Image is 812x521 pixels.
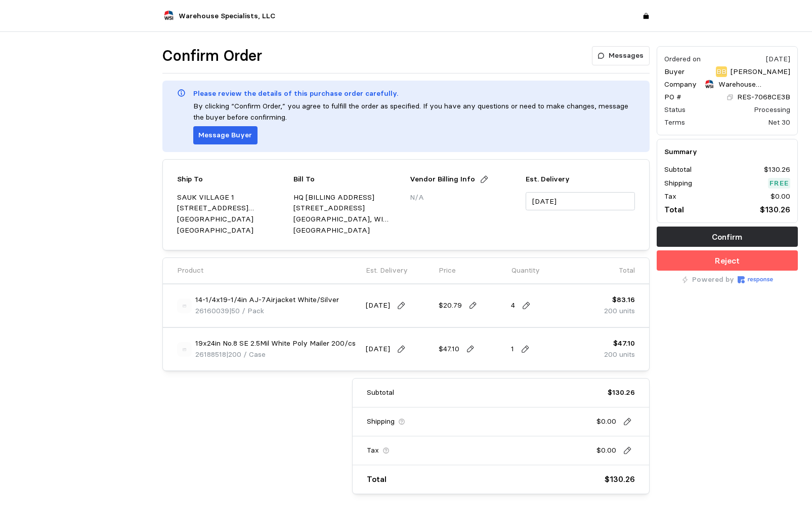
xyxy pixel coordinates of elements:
[526,174,635,185] p: Est. Delivery
[366,300,390,311] p: [DATE]
[592,46,650,65] button: Messages
[195,306,229,315] span: 26160039
[195,294,339,306] p: 14-1/4x19-1/4in AJ-7Airjacket White/Silver
[664,92,681,103] p: PO #
[664,191,676,202] p: Tax
[177,214,286,225] p: [GEOGRAPHIC_DATA]
[177,342,192,357] img: svg%3e
[293,203,403,214] p: [STREET_ADDRESS]
[604,294,635,306] p: $83.16
[664,104,686,115] div: Status
[177,203,286,214] p: [STREET_ADDRESS][PERSON_NAME]
[229,306,264,315] span: | 50 / Pack
[664,164,692,175] p: Subtotal
[664,117,685,128] div: Terms
[366,344,390,355] p: [DATE]
[604,349,635,360] p: 200 units
[771,191,790,202] p: $0.00
[511,344,514,355] p: 1
[410,192,519,203] p: N/A
[293,174,315,185] p: Bill To
[177,265,203,276] p: Product
[718,79,790,90] p: Warehouse Specialists, LLC
[754,104,790,115] div: Processing
[664,54,701,64] div: Ordered on
[760,203,790,216] p: $130.26
[608,387,635,398] p: $130.26
[619,265,635,276] p: Total
[179,11,275,22] p: Warehouse Specialists, LLC
[766,54,790,64] div: [DATE]
[664,146,790,157] h5: Summary
[195,350,226,359] span: 26188518
[366,265,408,276] p: Est. Delivery
[193,88,398,99] p: Please review the details of this purchase order carefully.
[511,300,515,311] p: 4
[737,92,790,103] p: RES-7068CE3B
[770,178,789,189] p: Free
[657,227,798,247] button: Confirm
[604,338,635,349] p: $47.10
[764,164,790,175] p: $130.26
[410,174,475,185] p: Vendor Billing Info
[293,225,403,236] p: [GEOGRAPHIC_DATA]
[605,473,635,486] p: $130.26
[177,299,192,313] img: svg%3e
[716,66,726,78] p: BB
[731,66,790,78] p: [PERSON_NAME]
[738,276,773,283] img: Response Logo
[511,265,540,276] p: Quantity
[293,192,403,203] p: HQ [BILLING ADDRESS]
[193,126,258,144] button: Message Buyer
[664,79,697,90] p: Company
[177,192,286,203] p: SAUK VILLAGE 1
[768,117,790,128] div: Net 30
[293,214,403,225] p: [GEOGRAPHIC_DATA], WI 54912
[664,66,685,78] p: Buyer
[596,416,616,427] p: $0.00
[177,225,286,236] p: [GEOGRAPHIC_DATA]
[367,473,387,486] p: Total
[177,174,203,185] p: Ship To
[193,101,635,123] p: By clicking “Confirm Order,” you agree to fulfill the order as specified. If you have any questio...
[526,192,635,211] input: MM/DD/YYYY
[162,46,262,66] h1: Confirm Order
[712,231,742,243] p: Confirm
[604,306,635,317] p: 200 units
[367,387,394,398] p: Subtotal
[195,338,356,349] p: 19x24in No.8 SE 2.5Mil White Poly Mailer 200/cs
[439,265,456,276] p: Price
[692,274,734,285] p: Powered by
[367,416,395,427] p: Shipping
[226,350,266,359] span: | 200 / Case
[596,445,616,456] p: $0.00
[664,203,684,216] p: Total
[367,445,379,456] p: Tax
[715,254,740,267] p: Reject
[198,130,252,141] p: Message Buyer
[439,300,462,311] p: $20.79
[439,344,459,355] p: $47.10
[657,250,798,271] button: Reject
[609,50,644,61] p: Messages
[664,178,692,189] p: Shipping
